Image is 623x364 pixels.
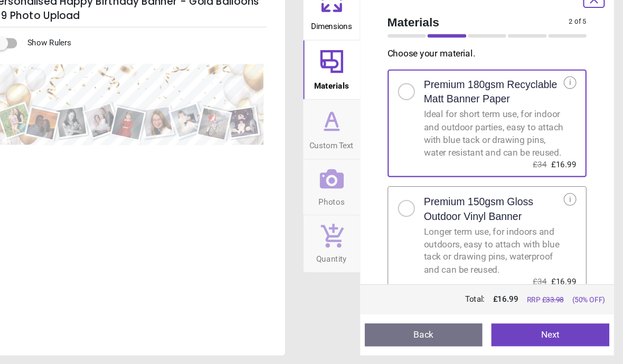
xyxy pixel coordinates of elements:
button: Dimensions [327,8,380,63]
div: i [568,205,580,217]
div: Show Rulers [47,60,310,73]
div: i [568,97,580,109]
span: £ [503,299,526,309]
p: Choose your material . [405,70,598,82]
span: Materials [337,96,369,112]
span: Dimensions [334,41,372,56]
span: (50% OFF) [576,300,606,309]
div: Total: [404,299,607,309]
span: Materials [405,39,573,54]
span: £34 [540,175,552,183]
span: £16.99 [556,283,580,291]
span: Quantity [339,256,367,272]
h2: Premium 150gsm Gloss Outdoor Vinyl Banner [439,207,569,233]
button: Back [384,326,493,347]
span: Custom Text [333,151,374,167]
span: £34 [540,283,552,291]
span: £ 33.98 [548,300,568,308]
h2: Premium 180gsm Recyclable Matt Banner Paper [439,99,569,125]
h5: Personalised Happy Birthday Banner - Gold Balloons - 9 Photo Upload [39,17,293,52]
span: Photos [341,203,365,219]
span: 2 of 5 [573,42,589,51]
button: Photos [327,174,380,226]
button: Next [501,326,610,347]
span: 16.99 [507,299,526,308]
div: Longer term use, for indoors and outdoors, easy to attach with blue tack or drawing pins, waterpr... [439,235,569,283]
button: Materials [327,64,380,119]
button: Custom Text [327,119,380,174]
div: Ideal for short term use, for indoor and outdoor parties, easy to attach with blue tack or drawin... [439,127,569,174]
span: £16.99 [556,175,580,183]
button: Quantity [327,226,380,279]
span: RRP [534,300,568,309]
